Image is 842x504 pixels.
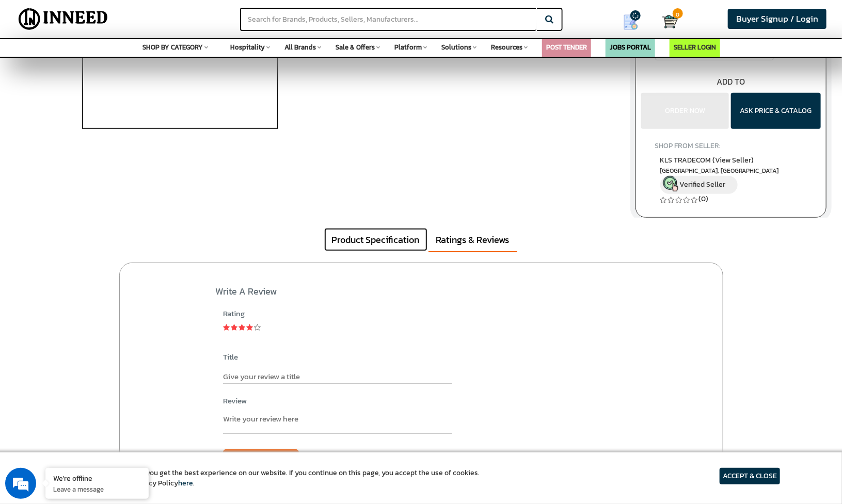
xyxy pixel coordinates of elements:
[660,155,754,166] span: KLS TRADECOM
[223,351,452,362] label: Title
[231,322,238,333] a: 2
[394,42,422,52] span: Platform
[284,42,316,52] span: All Brands
[53,473,141,483] div: We're offline
[215,286,714,297] h2: Write a review
[428,228,517,253] a: Ratings & Reviews
[546,42,587,52] a: POST TENDER
[239,322,246,333] a: 3
[662,10,671,33] a: Cart 0
[731,93,821,129] button: ASK PRICE & CATALOG
[246,322,253,333] a: 4
[610,42,651,52] a: JOBS PORTAL
[660,167,802,175] span: East Delhi
[240,8,536,31] input: Search for Brands, Products, Sellers, Manufacturers...
[623,14,639,30] img: Show My Quotes
[607,10,662,34] a: my Quotes
[14,6,113,32] img: Inneed.Market
[223,449,299,466] button: Submit Review
[720,468,780,484] article: ACCEPT & CLOSE
[680,178,726,189] span: Verified Seller
[324,228,427,252] a: Product Specification
[230,42,265,52] span: Hospitality
[673,8,683,19] span: 0
[491,42,522,52] span: Resources
[674,42,716,52] a: SELLER LOGIN
[223,322,230,333] a: 1
[636,76,826,88] div: ADD TO
[223,369,452,384] input: Give your review a title
[53,484,141,494] p: Leave a message
[662,14,678,29] img: Cart
[254,322,261,333] a: 5
[178,478,193,489] a: here
[660,155,802,194] a: KLS TRADECOM (View Seller) [GEOGRAPHIC_DATA], [GEOGRAPHIC_DATA] Verified Seller
[336,42,375,52] span: Sale & Offers
[736,12,818,25] span: Buyer Signup / Login
[441,42,471,52] span: Solutions
[223,308,452,319] div: Rating
[62,468,480,489] article: We use cookies to ensure you get the best experience on our website. If you continue on this page...
[699,193,709,204] a: (0)
[728,9,827,29] a: Buyer Signup / Login
[655,142,807,150] h4: SHOP FROM SELLER:
[142,42,203,52] span: SHOP BY CATEGORY
[663,176,678,191] img: inneed-verified-seller-icon.png
[223,395,452,406] label: Review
